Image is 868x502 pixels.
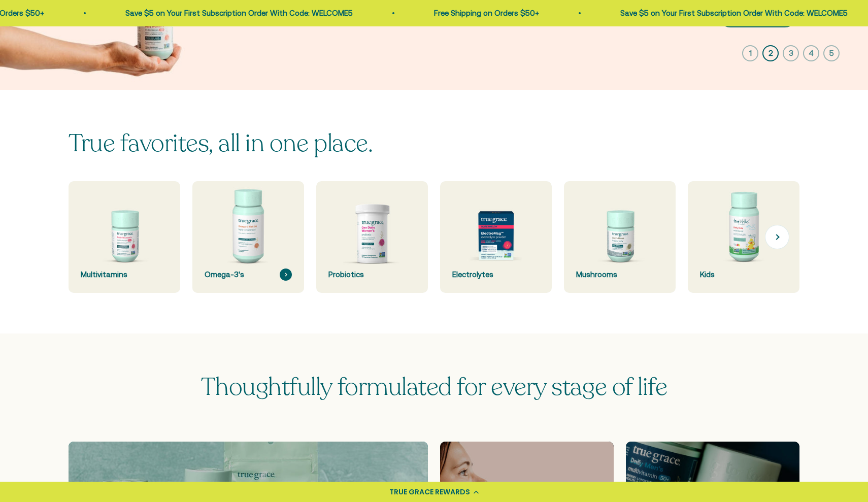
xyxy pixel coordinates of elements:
button: 1 [742,45,758,61]
a: Probiotics [316,181,428,293]
a: Electrolytes [440,181,552,293]
p: Save $5 on Your First Subscription Order With Code: WELCOME5 [125,7,352,19]
a: Omega-3's [192,181,304,293]
button: 5 [823,45,840,61]
button: 2 [762,45,779,61]
button: 3 [783,45,799,61]
div: Kids [700,269,787,281]
a: Multivitamins [69,181,180,293]
div: Omega-3's [205,269,292,281]
div: TRUE GRACE REWARDS [389,487,470,497]
button: 4 [803,45,819,61]
div: Multivitamins [81,269,168,281]
div: Mushrooms [576,269,663,281]
a: Kids [688,181,799,293]
span: Thoughtfully formulated for every stage of life [201,371,667,404]
split-lines: True favorites, all in one place. [69,127,373,160]
p: Save $5 on Your First Subscription Order With Code: WELCOME5 [620,7,847,19]
a: Free Shipping on Orders $50+ [433,9,539,17]
div: Electrolytes [452,269,540,281]
div: Probiotics [328,269,416,281]
a: Mushrooms [564,181,676,293]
